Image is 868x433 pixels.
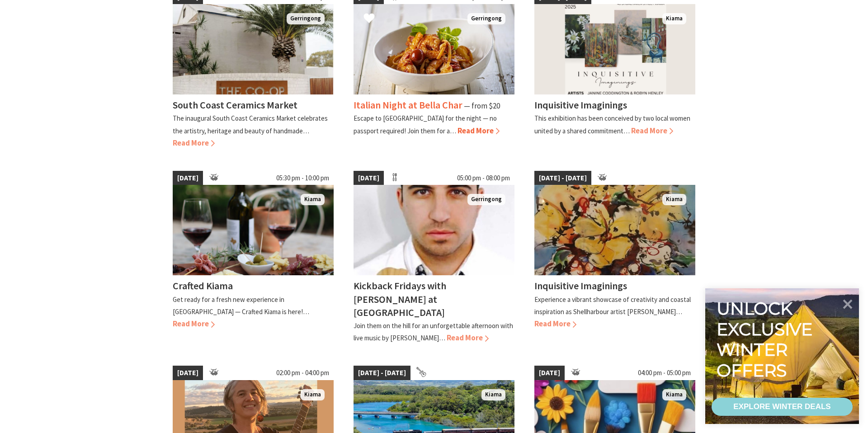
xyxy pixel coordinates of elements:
span: 05:30 pm - 10:00 pm [272,171,334,185]
span: [DATE] [173,366,203,380]
p: Get ready for a fresh new experience in [GEOGRAPHIC_DATA] — Crafted Kiama is here!… [173,295,309,316]
p: Join them on the hill for an unforgettable afternoon with live music by [PERSON_NAME]… [354,321,513,342]
span: Kiama [301,389,325,400]
span: Read More [173,138,215,148]
span: Gerringong [467,194,505,205]
h4: Italian Night at Bella Char [354,99,462,111]
h4: Inquisitive Imaginings [534,279,627,292]
span: Gerringong [287,13,325,24]
span: [DATE] [354,171,384,185]
span: [DATE] [534,366,565,380]
p: Experience a vibrant showcase of creativity and coastal inspiration as Shellharbour artist [PERSO... [534,295,691,316]
img: Wine and cheese placed on a table to enjoy [173,185,334,275]
div: EXPLORE WINTER DEALS [733,398,830,416]
span: Read More [534,319,576,329]
img: Italian Night at Bella Char [354,4,514,94]
p: Escape to [GEOGRAPHIC_DATA] for the night — no passport required! Join them for a… [354,114,497,135]
span: Kiama [662,13,686,24]
h4: Kickback Fridays with [PERSON_NAME] at [GEOGRAPHIC_DATA] [354,279,446,318]
span: Kiama [662,194,686,205]
span: Read More [173,319,215,329]
img: Sign says The Co-Op on a brick wall with a palm tree in the background [173,4,334,94]
img: Vase of flowers [534,185,695,275]
span: Read More [447,333,489,343]
span: Kiama [301,194,325,205]
img: Jason Invernon [354,185,514,275]
span: 02:00 pm - 04:00 pm [272,366,334,380]
span: [DATE] - [DATE] [354,366,410,380]
span: [DATE] [173,171,203,185]
span: Kiama [662,389,686,400]
a: [DATE] 05:00 pm - 08:00 pm Jason Invernon Gerringong Kickback Fridays with [PERSON_NAME] at [GEOG... [354,171,514,344]
span: Read More [458,126,500,136]
p: The inaugural South Coast Ceramics Market celebrates the artistry, heritage and beauty of handmade… [173,114,328,135]
div: Unlock exclusive winter offers [717,298,816,381]
h4: South Coast Ceramics Market [173,99,297,111]
h4: Inquisitive Imaginings [534,99,627,111]
a: [DATE] - [DATE] Vase of flowers Kiama Inquisitive Imaginings Experience a vibrant showcase of cre... [534,171,695,344]
span: [DATE] - [DATE] [534,171,591,185]
span: Gerringong [467,13,505,24]
a: [DATE] 05:30 pm - 10:00 pm Wine and cheese placed on a table to enjoy Kiama Crafted Kiama Get rea... [173,171,334,344]
span: Kiama [481,389,505,400]
button: Click to Favourite Italian Night at Bella Char [354,4,384,34]
p: This exhibition has been conceived by two local women united by a shared commitment… [534,114,690,135]
span: Read More [631,126,673,136]
a: EXPLORE WINTER DEALS [712,398,853,416]
span: ⁠— from $20 [464,101,500,111]
span: 05:00 pm - 08:00 pm [453,171,514,185]
span: 04:00 pm - 05:00 pm [633,366,695,380]
h4: Crafted Kiama [173,279,233,292]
